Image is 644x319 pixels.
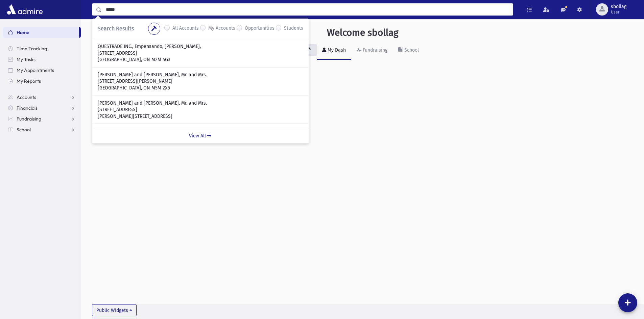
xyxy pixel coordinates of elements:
p: [PERSON_NAME] and [PERSON_NAME], Mr. and Mrs. [98,100,303,107]
p: QUESTRADE INC., Empensando, [PERSON_NAME], [98,43,303,50]
a: My Reports [3,76,81,86]
a: Home [3,27,79,38]
p: [GEOGRAPHIC_DATA], ON M5M 2X5 [98,85,303,91]
label: My Accounts [208,25,235,33]
p: [GEOGRAPHIC_DATA], ON M2M 4G3 [98,56,303,63]
input: Search [102,3,513,16]
label: Students [284,25,303,33]
h3: Welcome sbollag [327,27,399,38]
span: Financials [17,105,38,111]
a: School [3,124,81,135]
span: Search Results [98,25,134,32]
span: User [611,9,626,15]
p: [PERSON_NAME][STREET_ADDRESS] [98,113,303,120]
span: Accounts [17,94,36,100]
label: All Accounts [172,25,199,33]
p: [STREET_ADDRESS] [98,106,303,113]
a: View All [92,128,309,143]
span: School [17,127,31,133]
img: AdmirePro [5,3,44,16]
span: My Reports [17,78,41,84]
div: Fundraising [361,47,387,53]
span: sbollag [611,4,626,9]
a: Accounts [3,92,81,103]
a: Financials [3,103,81,113]
span: Fundraising [17,116,41,122]
span: Home [17,29,29,35]
label: Opportunities [245,25,275,33]
p: [STREET_ADDRESS] [98,50,303,57]
button: Public Widgets [92,304,137,316]
a: My Tasks [3,54,81,65]
div: My Dash [326,47,346,53]
span: Time Tracking [17,46,47,52]
a: My Dash [317,41,351,60]
a: My Appointments [3,65,81,76]
p: [PERSON_NAME] and [PERSON_NAME], Mr. and Mrs. [98,72,303,78]
a: Fundraising [3,113,81,124]
span: My Appointments [17,67,54,73]
div: School [403,47,419,53]
span: My Tasks [17,56,35,62]
a: School [393,41,424,60]
a: Fundraising [351,41,393,60]
a: Time Tracking [3,43,81,54]
p: [STREET_ADDRESS][PERSON_NAME] [98,78,303,85]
